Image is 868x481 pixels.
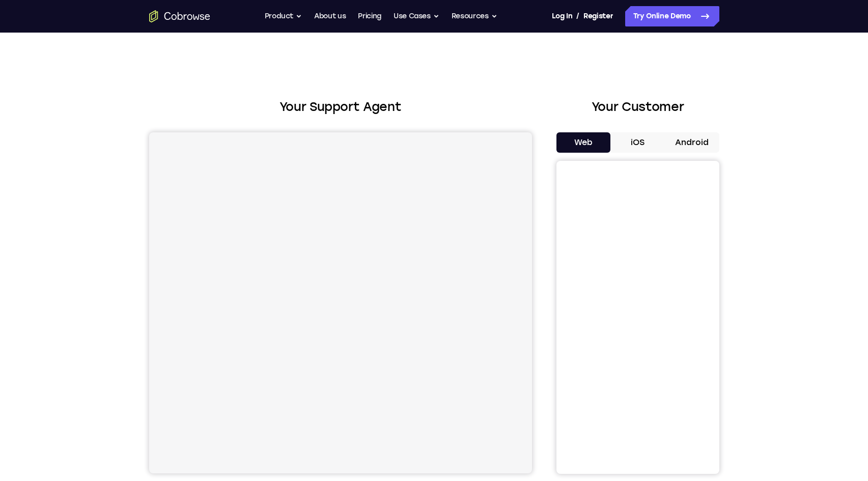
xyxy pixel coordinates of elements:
[358,6,381,26] a: Pricing
[625,6,719,26] a: Try Online Demo
[394,6,439,26] button: Use Cases
[314,6,346,26] a: About us
[552,6,572,26] a: Log In
[665,132,719,153] button: Android
[452,6,497,26] button: Resources
[149,98,532,116] h2: Your Support Agent
[265,6,302,26] button: Product
[149,132,532,473] iframe: Agent
[556,98,719,116] h2: Your Customer
[610,132,665,153] button: iOS
[583,6,613,26] a: Register
[556,132,611,153] button: Web
[576,10,579,22] span: /
[149,10,210,22] a: Go to the home page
